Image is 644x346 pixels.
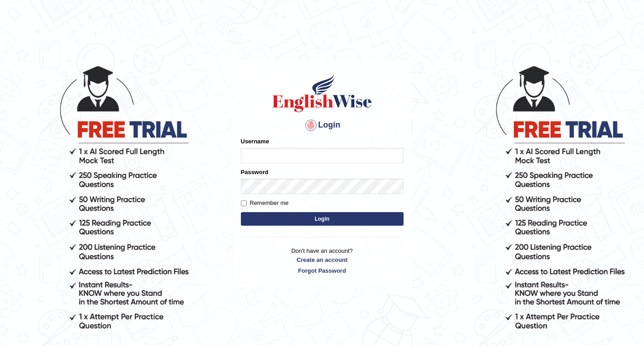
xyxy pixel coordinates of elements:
[241,199,289,208] label: Remember me
[271,73,374,114] img: Logo of English Wise sign in for intelligent practice with AI
[241,266,404,275] a: Forgot Password
[241,256,404,264] a: Create an account
[241,212,404,226] button: Login
[241,118,404,133] h4: Login
[241,246,404,275] p: Don't have an account?
[241,168,268,176] label: Password
[241,200,247,206] input: Remember me
[241,137,269,146] label: Username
